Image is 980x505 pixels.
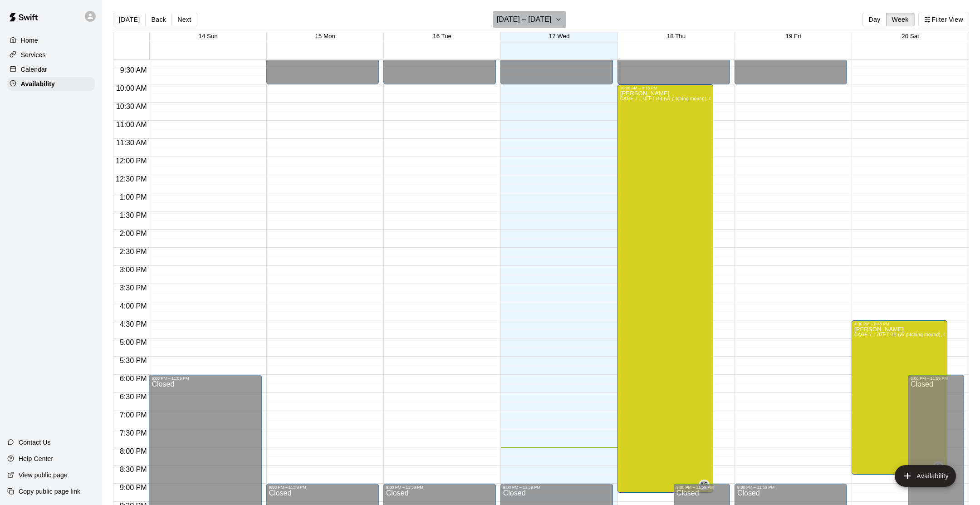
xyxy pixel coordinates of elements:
[113,175,149,183] span: 12:30 PM
[118,429,149,437] span: 7:30 PM
[676,485,727,490] div: 9:00 PM – 11:59 PM
[118,484,149,491] span: 9:00 PM
[118,411,149,419] span: 7:00 PM
[886,13,915,26] button: Week
[617,84,713,493] div: 10:00 AM – 9:15 PM: Available
[269,485,376,490] div: 9:00 PM – 11:59 PM
[902,33,919,39] button: 20 Sat
[114,103,149,110] span: 10:30 AM
[114,84,149,92] span: 10:00 AM
[118,266,149,274] span: 3:00 PM
[620,86,710,90] div: 10:00 AM – 9:15 PM
[852,320,947,475] div: 4:30 PM – 8:45 PM: Available
[700,480,708,490] span: AS
[854,322,945,326] div: 4:30 PM – 8:45 PM
[118,357,149,364] span: 5:30 PM
[737,485,844,490] div: 9:00 PM – 11:59 PM
[118,66,149,74] span: 9:30 AM
[118,393,149,401] span: 6:30 PM
[118,338,149,346] span: 5:00 PM
[667,33,686,39] button: 18 Thu
[145,13,172,26] button: Back
[911,376,961,381] div: 6:00 PM – 11:59 PM
[503,485,610,490] div: 9:00 PM – 11:59 PM
[118,466,149,473] span: 8:30 PM
[549,33,570,39] button: 17 Wed
[7,63,95,76] a: Calendar
[862,13,886,26] button: Day
[118,211,149,219] span: 1:30 PM
[118,230,149,237] span: 2:00 PM
[7,77,95,91] a: Availability
[113,157,149,165] span: 12:00 PM
[19,438,51,447] p: Contact Us
[19,471,68,480] p: View public page
[21,65,47,74] p: Calendar
[386,485,493,490] div: 9:00 PM – 11:59 PM
[114,139,149,147] span: 11:30 AM
[118,375,149,382] span: 6:00 PM
[918,13,969,26] button: Filter View
[21,50,46,59] p: Services
[7,34,95,47] a: Home
[118,193,149,201] span: 1:00 PM
[21,79,55,88] p: Availability
[152,376,259,381] div: 6:00 PM – 11:59 PM
[786,33,801,39] button: 19 Fri
[7,48,95,62] a: Services
[113,13,146,26] button: [DATE]
[199,33,218,39] button: 14 Sun
[171,13,197,26] button: Next
[493,11,567,28] button: [DATE] – [DATE]
[118,302,149,310] span: 4:00 PM
[118,320,149,328] span: 4:30 PM
[118,447,149,455] span: 8:00 PM
[620,96,795,101] span: CAGE 7 - 70 FT BB (w/ pitching mound), CAGE 8 - 70 FT BB (w/ pitching mound)
[433,33,451,39] button: 16 Tue
[19,487,80,496] p: Copy public page link
[118,284,149,292] span: 3:30 PM
[315,33,335,39] button: 15 Mon
[21,36,38,45] p: Home
[19,454,53,463] p: Help Center
[699,480,710,490] div: Anthony Slama
[895,465,956,487] button: add
[114,121,149,128] span: 11:00 AM
[118,248,149,255] span: 2:30 PM
[497,13,552,26] h6: [DATE] – [DATE]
